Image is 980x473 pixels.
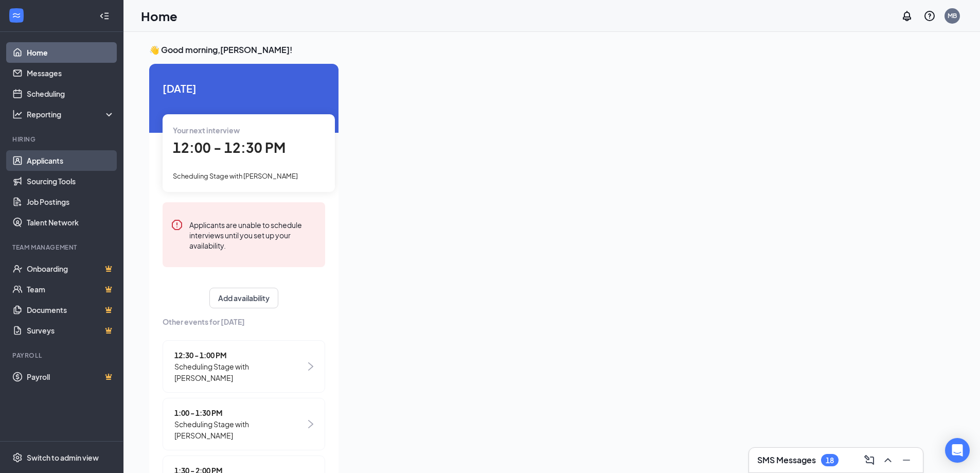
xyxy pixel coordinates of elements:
[27,63,115,83] a: Messages
[898,452,915,468] button: Minimize
[171,219,183,231] svg: Error
[209,288,278,308] button: Add availability
[882,454,894,466] svg: ChevronUp
[27,109,115,119] div: Reporting
[174,361,306,383] span: Scheduling Stage with [PERSON_NAME]
[27,42,115,63] a: Home
[757,454,816,466] h3: SMS Messages
[163,316,325,327] span: Other events for [DATE]
[880,452,896,468] button: ChevronUp
[27,366,115,387] a: PayrollCrown
[900,454,913,466] svg: Minimize
[12,135,113,144] div: Hiring
[826,456,834,465] div: 18
[27,452,99,463] div: Switch to admin view
[173,126,240,135] span: Your next interview
[99,11,110,21] svg: Collapse
[12,452,23,463] svg: Settings
[149,44,923,56] h3: 👋 Good morning, [PERSON_NAME] !
[189,219,317,251] div: Applicants are unable to schedule interviews until you set up your availability.
[948,11,957,20] div: MB
[141,7,177,25] h1: Home
[173,172,298,180] span: Scheduling Stage with [PERSON_NAME]
[174,407,306,418] span: 1:00 - 1:30 PM
[174,418,306,441] span: Scheduling Stage with [PERSON_NAME]
[27,258,115,279] a: OnboardingCrown
[11,10,22,21] svg: WorkstreamLogo
[945,438,970,463] div: Open Intercom Messenger
[901,10,913,22] svg: Notifications
[27,83,115,104] a: Scheduling
[27,320,115,341] a: SurveysCrown
[174,349,306,361] span: 12:30 - 1:00 PM
[861,452,878,468] button: ComposeMessage
[12,109,23,119] svg: Analysis
[27,150,115,171] a: Applicants
[27,212,115,233] a: Talent Network
[27,279,115,300] a: TeamCrown
[27,191,115,212] a: Job Postings
[27,171,115,191] a: Sourcing Tools
[12,351,113,360] div: Payroll
[12,243,113,252] div: Team Management
[863,454,876,466] svg: ComposeMessage
[163,80,325,96] span: [DATE]
[923,10,936,22] svg: QuestionInfo
[27,300,115,320] a: DocumentsCrown
[173,139,286,156] span: 12:00 - 12:30 PM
